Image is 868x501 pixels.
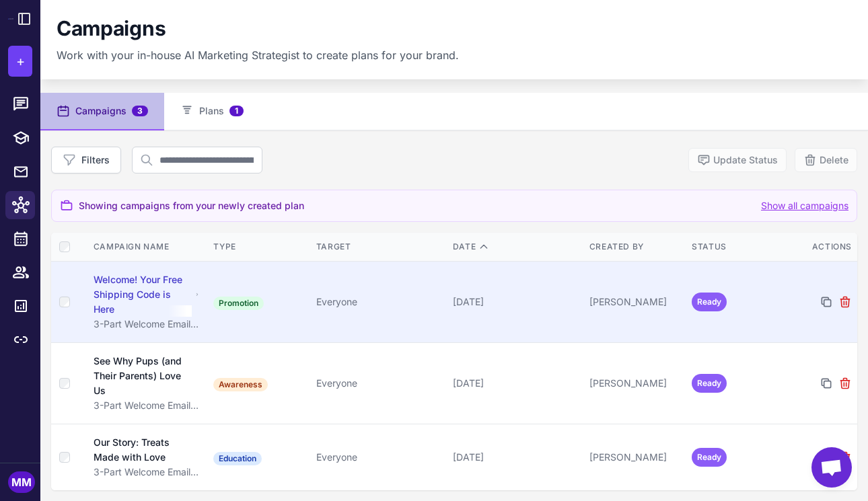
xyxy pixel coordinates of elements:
button: Update Status [688,148,787,172]
div: Target [316,241,442,253]
div: Open chat [811,447,852,488]
div: [PERSON_NAME] [589,376,681,391]
h1: Campaigns [57,16,166,42]
span: Ready [692,374,727,393]
span: Ready [692,293,727,311]
button: Filters [51,147,121,174]
span: Ready [692,448,727,467]
span: Promotion [213,297,264,310]
div: [PERSON_NAME] [589,295,681,309]
div: [DATE] [453,450,579,465]
span: 1 [229,106,244,116]
th: Actions [789,233,857,262]
div: [DATE] [453,376,579,391]
div: Welcome! Your Free Shipping Code is Here [94,272,192,317]
span: Awareness [213,378,268,391]
div: 3-Part Welcome Email Flow [94,398,201,413]
div: See Why Pups (and Their Parents) Love Us [94,354,192,398]
div: Everyone [316,295,442,309]
button: Show all campaigns [761,198,848,213]
div: [PERSON_NAME] [589,450,681,465]
p: Work with your in-house AI Marketing Strategist to create plans for your brand. [57,47,459,63]
div: 3-Part Welcome Email Flow [94,317,201,332]
span: Education [213,452,262,465]
button: + [8,46,32,77]
button: Delete [795,148,857,172]
span: Showing campaigns from your newly created plan [79,198,304,213]
button: Campaigns3 [40,93,164,130]
div: Our Story: Treats Made with Love [94,435,190,465]
button: Plans1 [164,93,260,130]
span: + [16,51,25,71]
div: Created By [589,241,681,253]
div: MM [8,471,35,493]
div: [DATE] [453,295,579,309]
div: Type [213,241,305,253]
div: Everyone [316,450,442,465]
div: Date [453,241,579,253]
div: Status [692,241,783,253]
div: Campaign Name [94,241,201,253]
span: 3 [132,106,148,116]
div: 3-Part Welcome Email Flow [94,465,201,479]
div: Everyone [316,376,442,391]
